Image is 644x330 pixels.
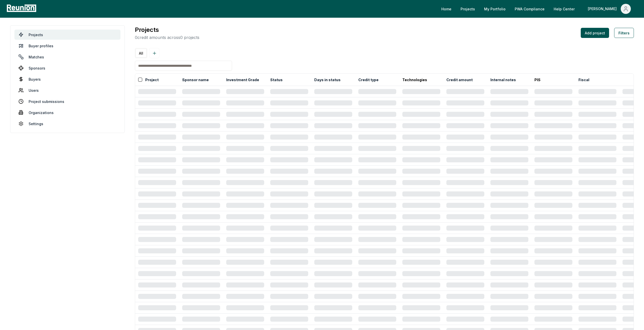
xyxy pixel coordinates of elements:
a: Projects [14,30,120,40]
div: [PERSON_NAME] [588,4,619,14]
a: Settings [14,119,120,129]
button: Investment Grade [225,75,260,85]
a: Matches [14,52,120,62]
a: Projects [456,4,479,14]
button: Filters [614,28,634,38]
button: Status [269,75,284,85]
button: Project [144,75,160,85]
p: 0 credit amounts across 0 projects [135,34,199,40]
a: Help Center [550,4,579,14]
button: Internal notes [489,75,517,85]
button: Add project [581,28,609,38]
button: Credit amount [445,75,474,85]
a: Home [437,4,455,14]
button: Sponsor name [181,75,210,85]
a: Users [14,85,120,95]
a: Buyers [14,74,120,84]
a: Buyer profiles [14,41,120,51]
button: [PERSON_NAME] [584,4,635,14]
button: All [136,49,146,57]
a: Project submissions [14,96,120,106]
nav: Main [437,4,639,14]
a: Organizations [14,107,120,118]
a: PWA Compliance [511,4,549,14]
button: Days in status [313,75,342,85]
a: Sponsors [14,63,120,73]
a: My Portfolio [480,4,510,14]
h3: Projects [135,25,199,34]
button: Credit type [357,75,380,85]
button: Fiscal year [577,75,599,85]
